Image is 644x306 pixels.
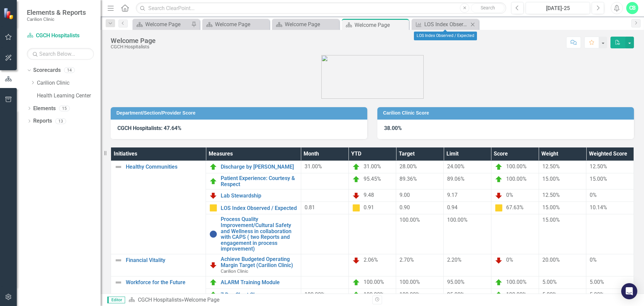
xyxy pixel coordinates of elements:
td: Double-Click to Edit Right Click for Context Menu [206,289,301,301]
div: Welcome Page [355,21,407,29]
span: 12.50% [542,163,560,170]
span: 28.00% [399,163,417,170]
a: Healthy Communities [126,164,202,170]
td: Double-Click to Edit Right Click for Context Menu [206,214,301,254]
td: Double-Click to Edit Right Click for Context Menu [206,173,301,189]
div: Welcome Page [215,20,268,29]
a: 7 Day Chart Closure [221,292,297,298]
img: On Target [352,291,360,299]
img: Below Plan [495,191,503,200]
img: Below Plan [352,191,360,200]
span: 0.91 [364,205,374,211]
a: Scorecards [33,67,61,74]
span: 0% [590,192,597,198]
button: CB [626,2,638,14]
strong: CGCH Hospitalists: 47.64% [117,125,181,131]
span: 10.14% [590,204,607,211]
span: 95.00% [447,279,465,285]
a: ALARM Training Module [221,279,297,286]
span: 12.50% [590,163,607,170]
span: 100.00% [447,217,468,223]
a: LOS Index Observed / Expected [413,20,469,29]
span: 89.36% [399,176,417,182]
span: 100.00% [506,176,527,182]
td: Double-Click to Edit Right Click for Context Menu [206,254,301,276]
span: 5.00% [542,279,557,285]
a: Financial Vitality [126,257,202,263]
span: 2.20% [447,257,462,263]
a: CGCH Hospitalists [27,32,94,40]
div: 13 [55,118,66,124]
span: 0% [506,192,513,199]
img: Not Defined [114,163,122,171]
span: 100.00% [305,291,325,298]
span: Elements & Reports [27,8,86,16]
img: On Target [209,291,217,299]
a: Patient Experience: Courtesy & Respect [221,175,297,187]
span: 89.06% [447,176,465,182]
img: Not Defined [114,278,122,287]
td: Double-Click to Edit Right Click for Context Menu [206,202,301,214]
span: Carilion Clinic [221,268,248,274]
span: 100.00% [364,291,384,298]
a: Elements [33,105,56,113]
a: Workforce for the Future [126,279,202,286]
td: Double-Click to Edit Right Click for Context Menu [206,189,301,202]
button: Search [471,3,504,13]
img: On Target [352,278,360,287]
img: Caution [495,204,503,212]
div: Welcome Page [285,20,337,29]
a: Lab Stewardship [221,193,297,199]
div: LOS Index Observed / Expected [424,20,469,29]
span: 95.45% [364,176,381,182]
a: LOS Index Observed / Expected [221,205,297,211]
h3: Department/Section/Provider Score [116,111,364,116]
img: On Target [495,163,503,171]
span: 0.94 [447,204,458,211]
button: [DATE]-25 [526,2,590,14]
div: » [128,296,367,304]
span: 9.00 [399,192,410,198]
h3: Carilion Clinic Score [383,111,631,116]
td: Double-Click to Edit Right Click for Context Menu [111,161,206,254]
strong: 38.00% [384,125,402,131]
span: 5.00% [542,291,557,298]
img: No Information [209,230,217,238]
span: 15.00% [542,176,560,182]
span: 31.00% [364,163,381,170]
input: Search ClearPoint... [136,2,506,14]
img: On Target [209,278,217,287]
span: 100.00% [506,291,527,298]
td: Double-Click to Edit Right Click for Context Menu [111,254,206,276]
img: ClearPoint Strategy [3,7,15,19]
div: [DATE]-25 [528,4,588,12]
span: 9.17 [447,192,458,198]
img: Below Plan [209,261,217,269]
a: Achieve Budgeted Operating Margin Target (Carilion Clinic) [221,256,297,268]
span: 15.00% [542,204,560,211]
img: On Target [352,163,360,171]
span: 31.00% [305,163,322,170]
td: Double-Click to Edit Right Click for Context Menu [206,161,301,173]
a: Welcome Page [274,20,337,29]
a: Welcome Page [204,20,268,29]
span: 5.00% [590,291,604,298]
span: 20.00% [542,257,560,263]
span: 9.48 [364,192,374,199]
input: Search Below... [27,48,94,60]
span: 0% [590,257,597,263]
small: Carilion Clinic [27,16,86,22]
span: 100.00% [364,279,384,285]
a: Discharge by [PERSON_NAME] [221,164,297,170]
a: Welcome Page [134,20,190,29]
img: Caution [209,204,217,212]
img: On Target [209,177,217,185]
span: Search [481,5,495,10]
span: 2.06% [364,257,378,263]
a: Reports [33,117,52,125]
img: On Target [495,291,503,299]
td: Double-Click to Edit Right Click for Context Menu [206,276,301,289]
span: 100.00% [399,279,420,285]
img: carilion%20clinic%20logo%202.0.png [321,55,424,99]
